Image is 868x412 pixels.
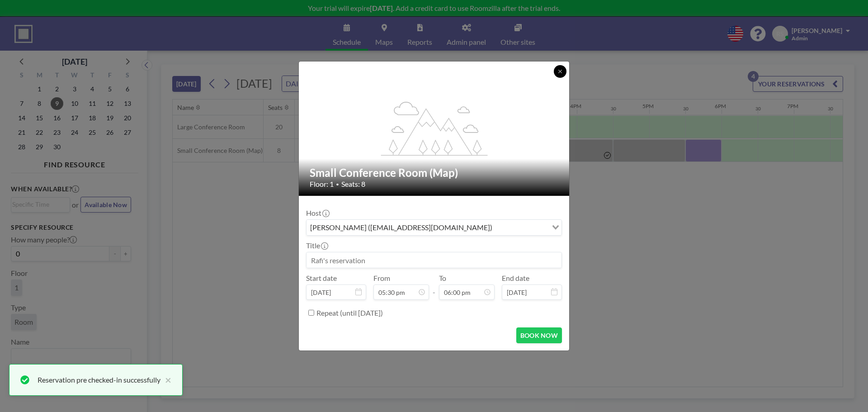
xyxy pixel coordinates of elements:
label: Start date [306,274,337,283]
g: flex-grow: 1.2; [381,101,488,155]
label: End date [502,274,529,283]
div: Search for option [307,220,561,235]
input: Search for option [495,222,547,233]
button: BOOK NOW [516,327,562,343]
span: Seats: 8 [341,180,365,189]
div: Reservation pre checked-in successfully [38,374,160,385]
span: [PERSON_NAME] ([EMAIL_ADDRESS][DOMAIN_NAME]) [308,222,494,233]
input: Rafi's reservation [307,252,561,268]
label: From [373,274,390,283]
span: Floor: 1 [310,180,334,189]
label: Title [306,241,327,250]
button: close [160,374,171,385]
label: Host [306,208,329,218]
label: To [439,274,446,283]
h2: Small Conference Room (Map) [310,166,559,180]
span: - [433,277,435,297]
label: Repeat (until [DATE]) [316,308,383,317]
span: • [336,181,339,188]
